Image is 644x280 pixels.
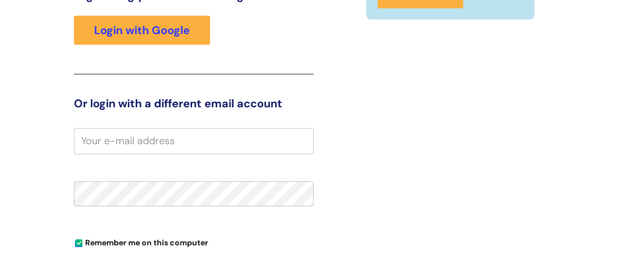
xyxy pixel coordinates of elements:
[74,235,208,248] label: Remember me on this computer
[74,16,210,45] a: Login with Google
[74,128,314,154] input: Your e-mail address
[75,240,82,247] input: Remember me on this computer
[74,97,314,110] h3: Or login with a different email account
[74,233,314,251] div: You can uncheck this option if you're logging in from a shared device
